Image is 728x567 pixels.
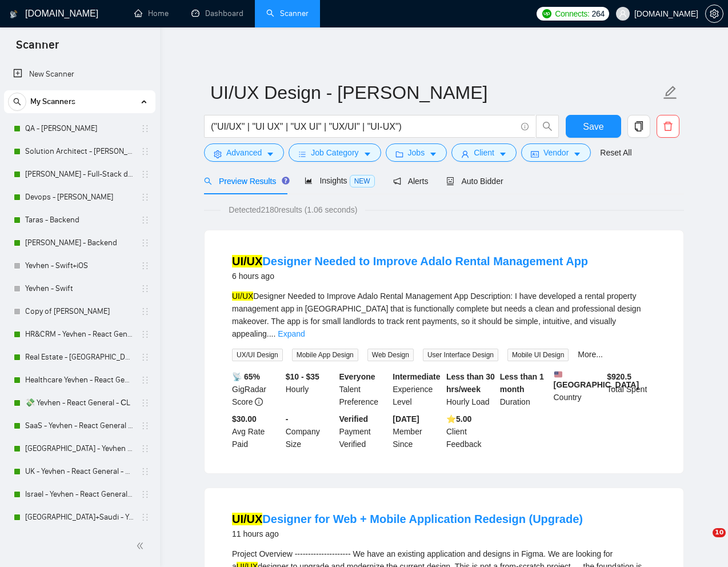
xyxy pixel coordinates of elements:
[554,370,562,378] img: 🇺🇸
[461,150,469,158] span: user
[500,372,544,394] b: Less than 1 month
[350,175,375,187] span: NEW
[592,7,605,20] span: 264
[566,115,621,138] button: Save
[446,177,503,186] span: Auto Bidder
[657,121,679,131] span: delete
[232,255,262,267] mark: UI/UX
[393,372,440,381] b: Intermediate
[4,63,155,86] li: New Scanner
[214,150,222,158] span: setting
[9,98,26,106] span: search
[446,372,495,394] b: Less than 30 hrs/week
[657,115,679,138] button: delete
[141,513,150,522] span: holder
[25,163,134,186] a: [PERSON_NAME] - Full-Stack dev
[311,146,358,159] span: Job Category
[25,117,134,140] a: QA - [PERSON_NAME]
[10,5,18,23] img: logo
[134,9,169,18] a: homeHome
[663,85,678,100] span: edit
[706,9,723,18] span: setting
[395,150,403,158] span: folder
[578,350,603,359] a: More...
[393,177,401,185] span: notification
[141,170,150,179] span: holder
[305,176,374,185] span: Insights
[423,349,498,361] span: User Interface Design
[628,121,650,131] span: copy
[141,193,150,202] span: holder
[141,467,150,476] span: holder
[13,63,146,86] a: New Scanner
[607,372,631,381] b: $ 920.5
[444,370,498,408] div: Hourly Load
[25,209,134,231] a: Taras - Backend
[337,370,391,408] div: Talent Preference
[230,413,283,450] div: Avg Rate Paid
[446,177,454,185] span: robot
[141,376,150,385] span: holder
[507,349,569,361] span: Mobile UI Design
[25,231,134,254] a: [PERSON_NAME] - Backend
[554,370,639,389] b: [GEOGRAPHIC_DATA]
[141,261,150,270] span: holder
[339,372,375,381] b: Everyone
[25,346,134,369] a: Real Estate - [GEOGRAPHIC_DATA] - React General - СL
[25,140,134,163] a: Solution Architect - [PERSON_NAME]
[451,143,517,162] button: userClientcaret-down
[583,119,603,134] span: Save
[141,353,150,362] span: holder
[269,329,276,338] span: ...
[25,414,134,437] a: SaaS - Yevhen - React General - СL
[141,238,150,247] span: holder
[305,177,313,185] span: area-chart
[521,143,591,162] button: idcardVendorcaret-down
[232,292,253,301] mark: UI/UX
[141,215,150,225] span: holder
[713,528,726,537] span: 10
[408,146,425,159] span: Jobs
[281,175,291,186] div: Tooltip anchor
[141,284,150,293] span: holder
[627,115,650,138] button: copy
[619,10,627,18] span: user
[363,150,371,158] span: caret-down
[232,513,583,525] a: UI/UXDesigner for Web + Mobile Application Redesign (Upgrade)
[230,370,283,408] div: GigRadar Score
[543,146,569,159] span: Vendor
[25,186,134,209] a: Devops - [PERSON_NAME]
[286,414,289,424] b: -
[542,9,551,18] img: upwork-logo.png
[211,119,516,134] input: Search Freelance Jobs...
[266,150,274,158] span: caret-down
[232,269,588,283] div: 6 hours ago
[573,150,581,158] span: caret-down
[7,37,68,61] span: Scanner
[705,9,723,18] a: setting
[278,329,305,338] a: Expand
[232,414,257,424] b: $30.00
[446,414,471,424] b: ⭐️ 5.00
[390,370,444,408] div: Experience Level
[232,290,656,340] div: Designer Needed to Improve Adalo Rental Management App Description: I have developed a rental pro...
[292,349,358,361] span: Mobile App Design
[141,421,150,430] span: holder
[289,143,381,162] button: barsJob Categorycaret-down
[444,413,498,450] div: Client Feedback
[8,93,26,111] button: search
[521,123,529,130] span: info-circle
[30,90,75,113] span: My Scanners
[25,506,134,529] a: [GEOGRAPHIC_DATA]+Saudi - Yevhen - React General - СL
[25,369,134,392] a: Healthcare Yevhen - React General - СL
[390,413,444,450] div: Member Since
[25,460,134,483] a: UK - Yevhen - React General - СL
[141,307,150,316] span: holder
[689,528,717,556] iframe: Intercom live chat
[386,143,447,162] button: folderJobscaret-down
[136,540,147,552] span: double-left
[204,143,284,162] button: settingAdvancedcaret-down
[474,146,494,159] span: Client
[141,124,150,133] span: holder
[605,370,658,408] div: Total Spent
